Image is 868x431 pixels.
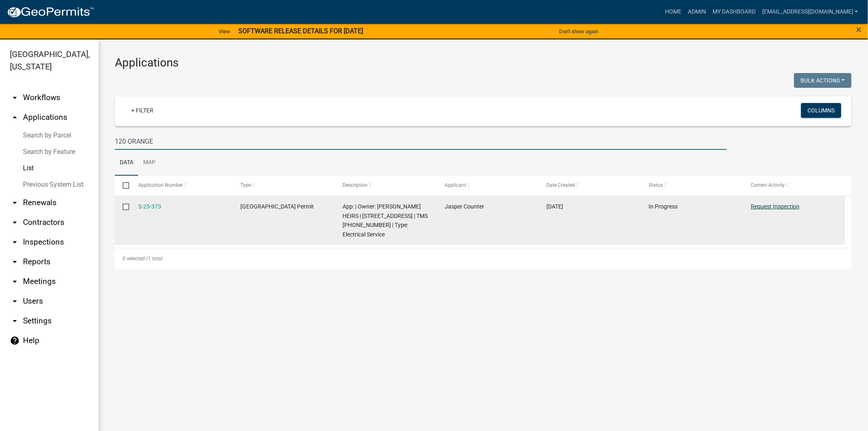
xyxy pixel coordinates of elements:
span: Applicant [445,182,466,188]
i: arrow_drop_down [10,316,20,326]
i: arrow_drop_down [10,93,20,103]
span: × [857,24,862,35]
span: 0 selected / [123,256,148,261]
span: Jasper County Building Permit [240,203,314,210]
button: Bulk Actions [794,73,852,88]
input: Search for applications [115,133,727,150]
span: 08/07/2025 [547,203,564,210]
i: arrow_drop_down [10,237,20,247]
datatable-header-cell: Type [233,176,335,195]
span: Type [240,182,251,188]
button: Columns [801,103,841,118]
button: Don't show again [556,25,602,38]
span: Application Number [139,182,183,188]
i: arrow_drop_down [10,277,20,287]
a: Home [662,4,685,20]
a: Request Inspection [751,203,799,210]
datatable-header-cell: Select [115,176,130,195]
datatable-header-cell: Description [335,176,437,195]
span: Date Created [547,182,576,188]
a: My Dashboard [709,4,759,20]
i: help [10,336,20,346]
strong: SOFTWARE RELEASE DETAILS FOR [DATE] [238,27,363,35]
a: + Filter [125,103,160,118]
i: arrow_drop_up [10,112,20,122]
i: arrow_drop_down [10,218,20,227]
a: S-25-373 [139,203,162,210]
span: Status [649,182,663,188]
datatable-header-cell: Status [641,176,743,195]
a: Admin [685,4,709,20]
a: [EMAIL_ADDRESS][DOMAIN_NAME] [759,4,861,20]
span: App: | Owner: MITCHELL NAT HEIRS | 120 ORANGE GROVE RD | TMS 063-22-01-004 | Type: Electrical Ser... [343,203,428,238]
datatable-header-cell: Current Activity [743,176,845,195]
a: Data [115,150,138,176]
span: In Progress [649,203,678,210]
a: View [215,25,233,38]
i: arrow_drop_down [10,198,20,208]
div: 1 total [115,248,852,269]
i: arrow_drop_down [10,296,20,306]
a: Map [138,150,160,176]
span: Description [343,182,368,188]
button: Close [857,25,862,34]
span: Current Activity [751,182,785,188]
datatable-header-cell: Applicant [437,176,539,195]
datatable-header-cell: Application Number [130,176,233,195]
datatable-header-cell: Date Created [539,176,641,195]
span: Jasper Counter [445,203,484,210]
h3: Applications [115,56,852,70]
i: arrow_drop_down [10,257,20,267]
